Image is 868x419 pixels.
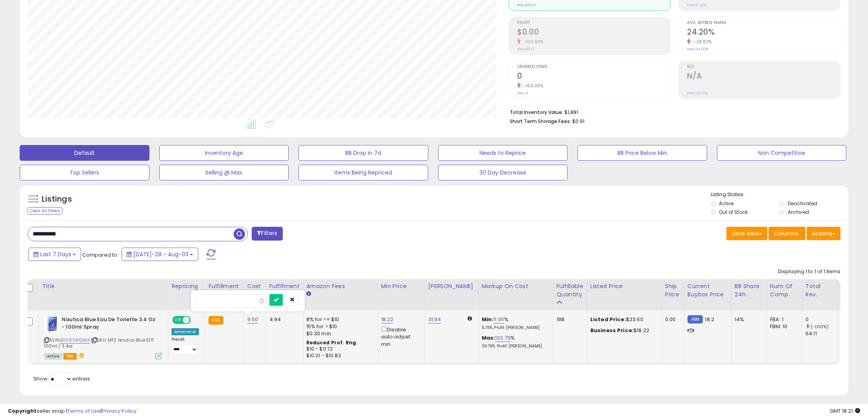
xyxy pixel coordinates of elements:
div: Displaying 1 to 1 of 1 items [778,268,840,276]
a: 133.79 [495,334,510,342]
a: 31.94 [428,316,441,323]
li: $1,881 [510,107,835,116]
i: hazardous material [77,353,85,358]
div: Fulfillment Cost [269,282,300,299]
h2: N/A [687,72,840,82]
div: 198 [557,316,581,323]
label: Out of Stock [719,209,748,215]
b: Listed Price: [590,316,626,323]
small: (-100%) [811,323,829,330]
div: Listed Price [590,282,658,290]
b: Min: [482,316,494,323]
div: FBA: 1 [770,316,796,323]
div: Clear All Filters [28,207,63,215]
div: 15% for > $10 [306,323,372,330]
button: Actions [807,227,840,240]
small: FBM [687,315,703,323]
div: Fulfillment [208,282,240,290]
span: FBA [63,353,77,360]
button: Non Competitive [717,145,847,161]
small: Prev: $11.17 [517,47,534,51]
small: Prev: $64.11 [517,3,536,7]
h2: $0.00 [517,28,670,38]
a: 11.05 [493,316,504,323]
b: Reduced Prof. Rng. [306,339,358,346]
span: Compared to: [82,251,118,259]
button: Filters [252,227,282,241]
div: ASIN: [44,316,162,358]
div: 64.11 [805,330,837,337]
div: Min Price [381,282,422,290]
div: % [482,316,547,331]
a: Terms of Use [67,407,101,415]
div: Fulfillable Quantity [557,282,584,299]
span: 18.2 [705,316,714,323]
h5: Listings [42,194,72,205]
div: seller snap | | [8,408,136,415]
small: Prev: 34.00% [687,47,708,51]
h2: 0 [517,72,670,82]
b: Max: [482,334,496,342]
div: $10 - $11.72 [306,346,372,353]
div: Total Rev. [805,282,834,299]
button: 30 Day Decrease [438,165,568,180]
div: 4.94 [269,316,297,323]
label: Deactivated [788,200,817,207]
button: Inventory Age [159,145,289,161]
div: Ship Price [665,282,681,299]
button: Top Sellers [20,165,149,180]
small: -28.82% [691,39,712,45]
h2: 24.20% [687,28,840,38]
span: Columns [774,230,798,237]
div: 14% [735,316,761,323]
div: $0.30 min [306,330,372,337]
span: Ordered Items [517,65,670,69]
div: FBM: 10 [770,323,796,330]
div: $10.01 - $10.83 [306,353,372,359]
div: $18.22 [590,327,656,334]
div: Cost [247,282,263,290]
a: Privacy Policy [102,407,136,415]
button: [DATE]-28 - Aug-03 [122,248,198,261]
span: [DATE]-28 - Aug-03 [133,250,188,258]
button: Save View [726,227,767,240]
small: -100.00% [521,83,543,89]
button: Last 7 Days [28,248,81,261]
div: % [482,334,547,349]
span: Profit [517,21,670,25]
div: [PERSON_NAME] [428,282,475,290]
a: 18.22 [381,316,394,323]
span: Show: entries [33,375,90,382]
b: Business Price: [590,327,634,334]
span: Avg. Buybox Share [687,21,840,25]
div: Repricing [171,282,202,290]
div: Markup on Cost [482,282,550,290]
small: Prev: 17.42% [687,3,706,7]
a: B00RYWQ4X4 [60,337,90,344]
span: All listings currently available for purchase on Amazon [44,353,62,360]
div: Preset: [171,337,199,355]
strong: Copyright [8,407,37,415]
div: 0 [805,316,837,323]
span: $0.91 [572,118,584,125]
div: Amazon AI [171,328,199,335]
div: Title [42,282,165,290]
img: 41xo9dFey6L._SL40_.jpg [44,316,60,332]
small: FBA [208,316,223,325]
a: 9.50 [247,316,258,323]
div: Disable auto adjust min [381,325,419,348]
div: 0.00 [665,316,678,323]
p: 39.79% Profit [PERSON_NAME] [482,344,547,349]
div: Amazon Fees [306,282,374,290]
div: BB Share 24h. [735,282,763,299]
div: 8% for <= $10 [306,316,372,323]
small: Amazon Fees. [306,290,311,298]
label: Active [719,200,733,207]
button: Columns [768,227,805,240]
button: BB Drop in 7d [299,145,428,161]
small: Prev: 3 [517,91,528,96]
div: Current Buybox Price [687,282,728,299]
button: Selling @ Max [159,165,289,180]
div: Num of Comp. [770,282,799,299]
small: -100.00% [521,39,543,45]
